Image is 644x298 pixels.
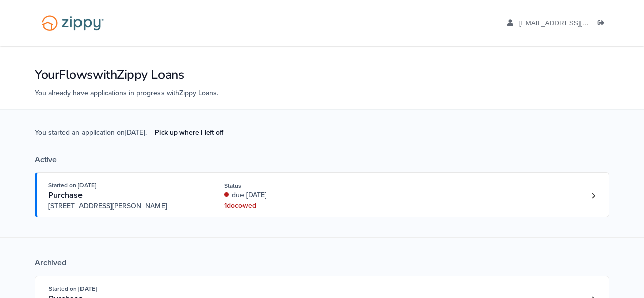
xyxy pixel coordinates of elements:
[35,89,218,97] span: You already have applications in progress with Zippy Loans .
[507,19,634,29] a: edit profile
[598,19,609,29] a: Log out
[224,181,359,190] div: Status
[35,127,231,155] span: You started an application on [DATE] .
[35,172,609,217] a: Open loan 4228033
[224,190,359,201] div: due [DATE]
[147,124,231,141] a: Pick up where I left off
[35,258,609,268] div: Archived
[586,188,601,204] a: Loan number 4228033
[49,285,97,292] span: Started on [DATE]
[35,155,609,165] div: Active
[224,201,359,211] div: 1 doc owed
[48,190,83,201] span: Purchase
[48,201,202,211] span: [STREET_ADDRESS][PERSON_NAME]
[519,19,634,27] span: aaboley88@icloud.com
[48,182,96,189] span: Started on [DATE]
[35,66,609,83] h1: Your Flows with Zippy Loans
[35,10,110,36] img: Logo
